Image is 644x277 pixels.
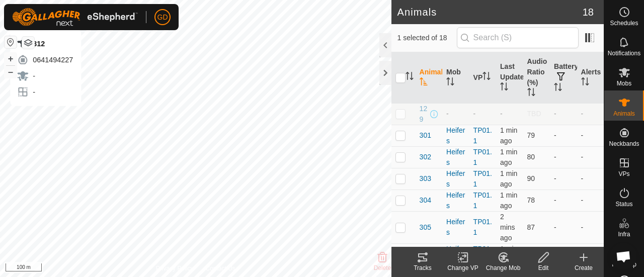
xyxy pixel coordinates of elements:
[397,6,583,18] h2: Animals
[609,141,639,147] span: Neckbands
[457,27,579,48] input: Search (S)
[615,201,632,207] span: Status
[617,80,631,86] span: Mobs
[473,110,476,118] app-display-virtual-paddock-transition: -
[446,244,465,265] div: Heifers
[17,70,73,82] div: -
[156,264,194,273] a: Privacy Policy
[563,263,604,272] div: Create
[527,174,535,182] span: 90
[397,33,457,43] span: 1 selected of 18
[22,37,34,49] button: Map Layers
[482,73,491,81] p-sorticon: Activate to sort
[550,243,577,265] td: -
[618,171,629,177] span: VPs
[523,263,563,272] div: Edit
[446,190,465,211] div: Heifers
[473,218,492,236] a: TP01.1
[420,79,428,87] p-sorticon: Activate to sort
[577,211,604,243] td: -
[443,263,483,272] div: Change VP
[500,126,517,145] span: 29 Sept 2025, 12:44 pm
[550,211,577,243] td: -
[550,146,577,168] td: -
[581,79,589,87] p-sorticon: Activate to sort
[17,86,73,98] div: -
[610,20,638,26] span: Schedules
[577,190,604,211] td: -
[483,263,523,272] div: Change Mob
[205,264,235,273] a: Contact Us
[416,52,442,104] th: Animal
[618,231,630,237] span: Infra
[527,196,535,204] span: 78
[500,169,517,188] span: 29 Sept 2025, 12:44 pm
[406,73,414,81] p-sorticon: Activate to sort
[473,148,492,166] a: TP01.1
[550,125,577,146] td: -
[500,191,517,210] span: 29 Sept 2025, 12:44 pm
[403,263,443,272] div: Tracks
[500,148,517,166] span: 29 Sept 2025, 12:44 pm
[500,245,517,263] span: 29 Sept 2025, 12:44 pm
[446,79,454,87] p-sorticon: Activate to sort
[527,153,535,161] span: 80
[157,12,168,23] span: GD
[577,243,604,265] td: -
[577,168,604,190] td: -
[550,103,577,125] td: -
[446,168,465,190] div: Heifers
[500,110,503,118] span: -
[500,213,515,242] span: 29 Sept 2025, 12:44 pm
[583,5,594,20] span: 18
[420,195,431,206] span: 304
[612,261,636,267] span: Heatmap
[496,52,523,104] th: Last Updated
[469,52,496,104] th: VP
[17,54,73,66] div: 0641494227
[473,191,492,210] a: TP01.1
[527,131,535,139] span: 79
[577,103,604,125] td: -
[473,245,492,263] a: TP01.1
[608,50,640,56] span: Notifications
[420,104,428,125] span: 129
[577,146,604,168] td: -
[473,169,492,188] a: TP01.1
[523,52,550,104] th: Audio Ratio (%)
[613,111,635,117] span: Animals
[446,147,465,168] div: Heifers
[442,52,469,104] th: Mob
[446,217,465,238] div: Heifers
[420,173,431,184] span: 303
[554,84,562,93] p-sorticon: Activate to sort
[550,190,577,211] td: -
[550,168,577,190] td: -
[420,152,431,162] span: 302
[500,84,508,92] p-sorticon: Activate to sort
[5,53,17,65] button: +
[527,110,541,118] span: TBD
[550,52,577,104] th: Battery
[446,125,465,146] div: Heifers
[12,8,138,26] img: Gallagher Logo
[577,125,604,146] td: -
[5,36,17,48] button: Reset Map
[610,243,637,270] div: Open chat
[17,38,73,50] div: 312
[527,89,535,98] p-sorticon: Activate to sort
[420,222,431,233] span: 305
[577,52,604,104] th: Alerts
[5,66,17,78] button: –
[446,109,465,119] div: -
[527,223,535,231] span: 87
[473,126,492,145] a: TP01.1
[420,130,431,141] span: 301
